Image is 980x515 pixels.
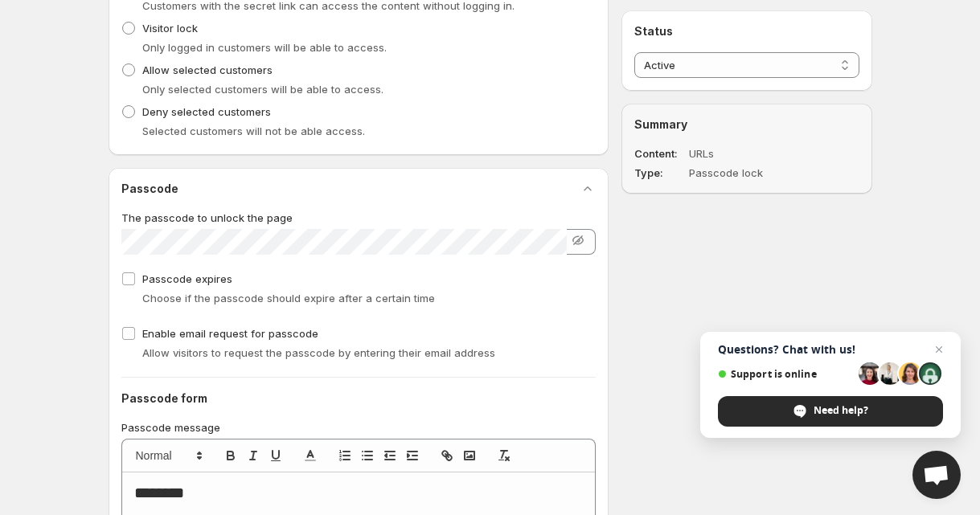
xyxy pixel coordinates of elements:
dd: URLs [689,145,813,161]
span: The passcode to unlock the page [121,211,293,224]
span: Enable email request for passcode [142,327,318,340]
span: Choose if the passcode should expire after a certain time [142,292,435,305]
span: Close chat [929,340,949,359]
dt: Content : [634,145,686,161]
dt: Type : [634,165,686,181]
span: Passcode expires [142,272,232,285]
div: Need help? [718,396,943,427]
span: Allow selected customers [142,63,273,76]
span: Deny selected customers [142,105,271,118]
span: Selected customers will not be able access. [142,125,365,137]
span: Questions? Chat with us! [718,343,943,356]
span: Visitor lock [142,22,198,35]
h2: Summary [634,116,859,133]
h2: Status [634,23,859,39]
p: Passcode message [121,419,597,435]
span: Need help? [814,403,868,418]
h2: Passcode form [121,390,597,407]
span: Support is online [718,368,853,380]
span: Only selected customers will be able to access. [142,83,383,96]
span: Allow visitors to request the passcode by entering their email address [142,346,495,359]
span: Only logged in customers will be able to access. [142,41,387,54]
dd: Passcode lock [689,165,813,181]
h2: Passcode [121,181,178,197]
div: Open chat [912,451,961,499]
